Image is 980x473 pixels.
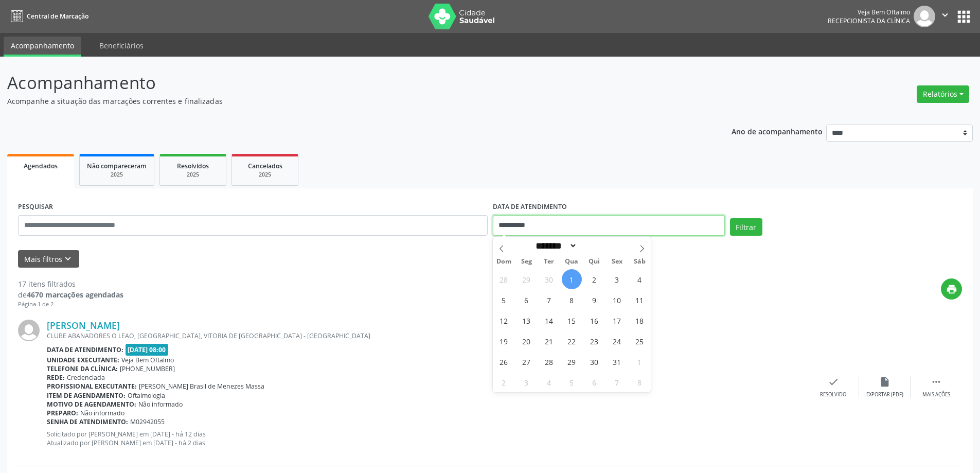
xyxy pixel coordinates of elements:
span: Central de Marcação [27,12,88,21]
span: Outubro 14, 2025 [539,310,559,330]
span: [DATE] 08:00 [126,344,169,356]
b: Telefone da clínica: [47,364,118,373]
span: Outubro 23, 2025 [584,331,604,351]
span: Outubro 2, 2025 [584,269,604,289]
div: 2025 [167,171,219,179]
span: Outubro 26, 2025 [494,352,514,372]
button: Mais filtroskeyboard_arrow_down [18,250,79,268]
button: apps [955,8,973,26]
b: Item de agendamento: [47,391,126,400]
span: Veja Bem Oftalmo [121,356,174,364]
span: Novembro 7, 2025 [607,372,627,392]
b: Unidade executante: [47,356,119,364]
span: Novembro 8, 2025 [630,372,650,392]
span: Não informado [138,400,183,409]
span: Não compareceram [87,162,147,170]
span: Outubro 28, 2025 [539,352,559,372]
i:  [931,376,942,388]
i: print [946,284,957,295]
button: Filtrar [730,218,762,236]
span: Novembro 5, 2025 [562,372,582,392]
span: Qua [560,258,583,265]
span: Ter [538,258,560,265]
p: Solicitado por [PERSON_NAME] em [DATE] - há 12 dias Atualizado por [PERSON_NAME] em [DATE] - há 2... [47,430,808,447]
span: Novembro 1, 2025 [630,352,650,372]
span: Outubro 8, 2025 [562,290,582,310]
span: Não informado [80,409,124,417]
span: Outubro 31, 2025 [607,352,627,372]
a: Central de Marcação [7,8,88,25]
div: CLUBE ABANADORES O LEAO, [GEOGRAPHIC_DATA], VITORIA DE [GEOGRAPHIC_DATA] - [GEOGRAPHIC_DATA] [47,331,808,340]
label: PESQUISAR [18,199,53,215]
span: Novembro 2, 2025 [494,372,514,392]
span: Outubro 5, 2025 [494,290,514,310]
div: Resolvido [820,391,846,398]
select: Month [532,240,578,251]
span: Oftalmologia [128,391,165,400]
span: Credenciada [67,373,105,382]
a: [PERSON_NAME] [47,320,120,331]
p: Acompanhe a situação das marcações correntes e finalizadas [7,96,683,107]
b: Motivo de agendamento: [47,400,136,409]
span: Dom [493,258,515,265]
b: Preparo: [47,409,78,417]
button: Relatórios [917,85,969,103]
b: Rede: [47,373,65,382]
i: insert_drive_file [879,376,890,388]
span: Outubro 4, 2025 [630,269,650,289]
span: Setembro 30, 2025 [539,269,559,289]
span: Outubro 25, 2025 [630,331,650,351]
span: Outubro 7, 2025 [539,290,559,310]
span: Outubro 1, 2025 [562,269,582,289]
span: Outubro 18, 2025 [630,310,650,330]
span: Outubro 12, 2025 [494,310,514,330]
span: Outubro 10, 2025 [607,290,627,310]
span: Outubro 24, 2025 [607,331,627,351]
span: Outubro 21, 2025 [539,331,559,351]
div: Exportar (PDF) [866,391,903,398]
button:  [935,6,955,27]
strong: 4670 marcações agendadas [27,290,123,300]
span: Outubro 13, 2025 [516,310,537,330]
span: Outubro 11, 2025 [630,290,650,310]
span: Seg [515,258,538,265]
div: Veja Bem Oftalmo [828,8,910,16]
span: [PHONE_NUMBER] [120,364,175,373]
span: Sáb [628,258,651,265]
b: Profissional executante: [47,382,137,391]
span: Outubro 22, 2025 [562,331,582,351]
span: Outubro 17, 2025 [607,310,627,330]
img: img [914,6,935,27]
span: Setembro 28, 2025 [494,269,514,289]
span: Setembro 29, 2025 [516,269,537,289]
span: Qui [583,258,605,265]
span: Outubro 9, 2025 [584,290,604,310]
span: Outubro 30, 2025 [584,352,604,372]
span: Sex [605,258,628,265]
p: Ano de acompanhamento [732,125,823,137]
span: Outubro 29, 2025 [562,352,582,372]
i:  [939,9,951,21]
div: Página 1 de 2 [18,300,123,309]
span: Novembro 4, 2025 [539,372,559,392]
span: Cancelados [248,162,282,170]
span: Outubro 6, 2025 [516,290,537,310]
span: Novembro 3, 2025 [516,372,537,392]
label: DATA DE ATENDIMENTO [493,199,567,215]
button: print [941,278,962,300]
span: Agendados [24,162,58,170]
b: Senha de atendimento: [47,417,128,426]
span: [PERSON_NAME] Brasil de Menezes Massa [139,382,264,391]
span: Outubro 27, 2025 [516,352,537,372]
a: Beneficiários [92,37,151,55]
span: M02942055 [130,417,165,426]
p: Acompanhamento [7,70,683,96]
a: Acompanhamento [4,37,81,57]
input: Year [577,240,611,251]
div: 2025 [87,171,147,179]
i: check [828,376,839,388]
span: Outubro 3, 2025 [607,269,627,289]
div: 17 itens filtrados [18,278,123,289]
b: Data de atendimento: [47,345,123,354]
div: Mais ações [922,391,950,398]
